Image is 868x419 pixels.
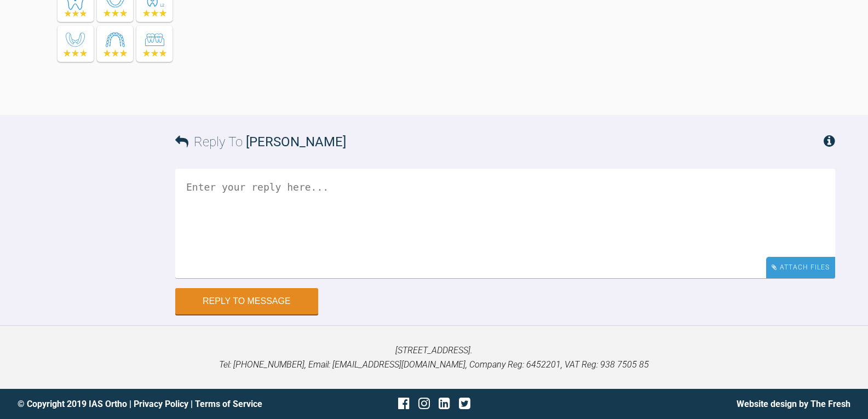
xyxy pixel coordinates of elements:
a: Privacy Policy [134,399,188,409]
div: © Copyright 2019 IAS Ortho | | [18,397,295,411]
h3: Reply To [175,131,346,152]
span: [PERSON_NAME] [246,134,346,150]
a: Terms of Service [195,399,262,409]
p: [STREET_ADDRESS]. Tel: [PHONE_NUMBER], Email: [EMAIL_ADDRESS][DOMAIN_NAME], Company Reg: 6452201,... [18,343,850,371]
div: Attach Files [766,257,835,278]
button: Reply to Message [175,288,318,314]
a: Website design by The Fresh [737,399,850,409]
